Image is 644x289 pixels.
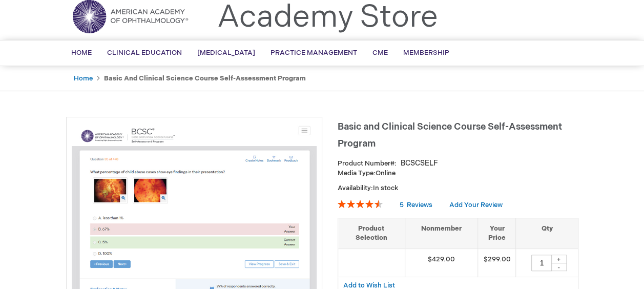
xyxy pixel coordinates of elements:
[338,121,562,149] span: Basic and Clinical Science Course Self-Assessment Program
[338,169,376,177] strong: Media Type:
[478,218,516,249] th: Your Price
[197,49,255,57] span: [MEDICAL_DATA]
[338,169,578,178] p: Online
[373,184,398,192] span: In stock
[338,159,397,168] strong: Product Number
[478,249,516,277] td: $299.00
[400,201,404,209] span: 5
[104,74,306,82] strong: Basic and Clinical Science Course Self-Assessment Program
[401,158,438,169] div: BCSCSELF
[71,49,92,57] span: Home
[449,201,503,209] a: Add Your Review
[531,255,552,271] input: Qty
[338,218,405,249] th: Product Selection
[271,49,357,57] span: Practice Management
[405,218,478,249] th: Nonmember
[407,201,432,209] span: Reviews
[338,183,578,193] p: Availability:
[403,49,449,57] span: Membership
[551,255,567,263] div: +
[405,249,478,277] td: $429.00
[516,218,578,249] th: Qty
[372,49,388,57] span: CME
[338,200,383,208] div: 92%
[400,201,434,209] a: 5 Reviews
[74,74,93,82] a: Home
[107,49,182,57] span: Clinical Education
[551,263,567,271] div: -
